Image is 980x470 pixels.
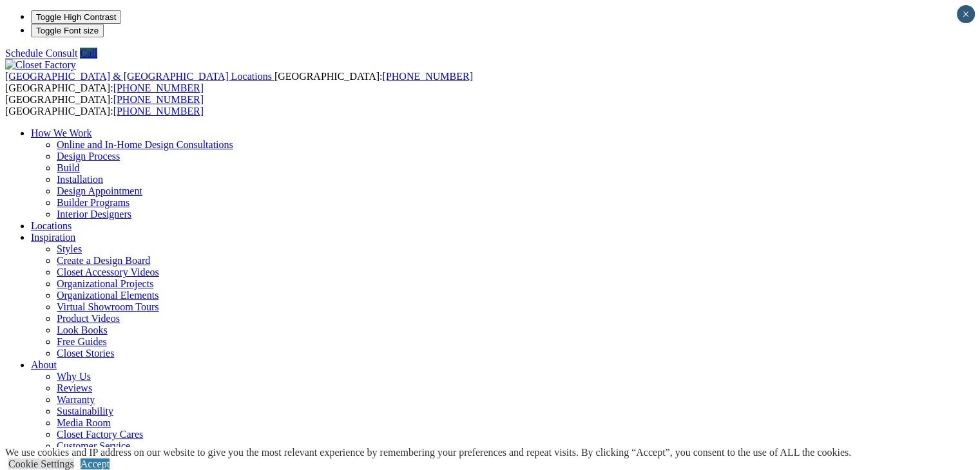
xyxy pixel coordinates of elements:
a: Styles [57,243,82,254]
a: Virtual Showroom Tours [57,301,159,312]
a: How We Work [31,127,92,138]
a: Warranty [57,394,95,405]
a: Product Videos [57,313,120,324]
img: Closet Factory [5,59,76,71]
a: Cookie Settings [8,458,74,469]
a: Interior Designers [57,209,131,220]
button: Toggle High Contrast [31,10,121,24]
span: [GEOGRAPHIC_DATA] & [GEOGRAPHIC_DATA] Locations [5,71,272,82]
a: [PHONE_NUMBER] [113,82,204,93]
a: Inspiration [31,232,75,243]
div: We use cookies and IP address on our website to give you the most relevant experience by remember... [5,447,851,458]
a: Builder Programs [57,197,130,208]
a: Locations [31,220,72,231]
a: Build [57,162,80,173]
a: Installation [57,174,103,185]
a: Design Process [57,151,120,162]
a: Customer Service [57,440,130,451]
a: Free Guides [57,336,107,347]
a: Accept [81,458,110,469]
a: Media Room [57,417,111,428]
a: Design Appointment [57,185,142,196]
span: [GEOGRAPHIC_DATA]: [GEOGRAPHIC_DATA]: [5,94,204,117]
span: [GEOGRAPHIC_DATA]: [GEOGRAPHIC_DATA]: [5,71,473,93]
a: Look Books [57,324,108,335]
a: Sustainability [57,406,113,417]
a: Closet Stories [57,348,114,359]
a: Reviews [57,382,92,393]
button: Toggle Font size [31,24,104,37]
a: Closet Factory Cares [57,429,143,440]
a: Organizational Elements [57,290,159,301]
span: Toggle High Contrast [36,12,116,22]
a: [PHONE_NUMBER] [113,106,204,117]
span: Toggle Font size [36,26,99,35]
a: Create a Design Board [57,255,150,266]
a: About [31,359,57,370]
a: Why Us [57,371,91,382]
a: Online and In-Home Design Consultations [57,139,233,150]
button: Close [957,5,975,23]
a: [PHONE_NUMBER] [113,94,204,105]
a: Organizational Projects [57,278,153,289]
a: Schedule Consult [5,48,77,59]
a: [PHONE_NUMBER] [382,71,472,82]
a: [GEOGRAPHIC_DATA] & [GEOGRAPHIC_DATA] Locations [5,71,274,82]
a: Call [80,48,97,59]
a: Closet Accessory Videos [57,267,159,277]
